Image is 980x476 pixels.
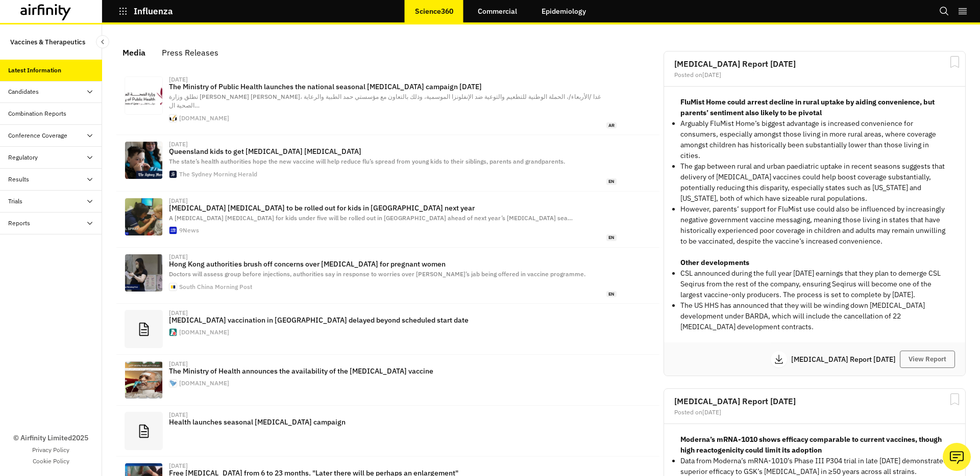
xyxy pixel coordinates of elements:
[116,70,659,135] a: [DATE]The Ministry of Public Health launches the national seasonal [MEDICAL_DATA] campaign [DATE]...
[169,380,177,387] img: favicon.ico
[8,219,30,228] div: Reports
[10,33,85,51] p: Vaccines & Therapeutics
[606,178,617,185] span: en
[179,115,229,121] div: [DOMAIN_NAME]
[32,445,69,455] a: Privacy Policy
[680,204,949,247] p: However, parents’ support for FluMist use could also be influenced by increasingly negative gover...
[169,412,188,418] div: [DATE]
[169,227,177,234] img: apple-touch-icon.3f217102.png
[674,397,955,405] h2: [MEDICAL_DATA] Report [DATE]
[948,56,961,68] svg: Bookmark Report
[900,351,955,368] button: View Report
[179,380,229,386] div: [DOMAIN_NAME]
[116,135,659,191] a: [DATE]Queensland kids to get [MEDICAL_DATA] [MEDICAL_DATA]The state’s health authorities hope the...
[169,329,177,336] img: favicon.ico
[169,316,617,324] p: [MEDICAL_DATA] vaccination in [GEOGRAPHIC_DATA] delayed beyond scheduled start date
[122,45,145,60] div: Media
[169,254,188,260] div: [DATE]
[674,409,955,415] div: Posted on [DATE]
[179,329,229,335] div: [DOMAIN_NAME]
[680,118,949,161] p: Arguably FluMist Home’s biggest advantage is increased convenience for consumers, especially amon...
[939,3,949,20] button: Search
[13,433,88,443] p: © Airfinity Limited 2025
[125,77,162,114] img: 20250916_1758031490-765.PNG
[680,300,949,332] p: The US HHS has announced that they will be winding down [MEDICAL_DATA] development under BARDA, w...
[680,268,949,300] p: CSL announced during the full year [DATE] earnings that they plan to demerge CSL Seqirus from the...
[415,7,453,15] p: Science360
[943,443,971,471] button: Ask our analysts
[169,93,601,109] span: تطلق وزارة [PERSON_NAME] [PERSON_NAME]، غدا /الأربعاء/، الحملة الوطنية للتطعيم والتوعية ضد الإنفل...
[8,109,66,118] div: Combination Reports
[169,76,188,83] div: [DATE]
[116,248,659,304] a: [DATE]Hong Kong authorities brush off concerns over [MEDICAL_DATA] for pregnant womenDoctors will...
[169,198,188,204] div: [DATE]
[674,72,955,78] div: Posted on [DATE]
[606,234,617,241] span: en
[96,35,109,48] button: Close Sidebar
[8,87,39,96] div: Candidates
[169,418,617,426] p: Health launches seasonal [MEDICAL_DATA] campaign
[116,355,659,406] a: [DATE]The Ministry of Health announces the availability of the [MEDICAL_DATA] vaccine[DOMAIN_NAME]
[606,291,617,298] span: en
[8,66,61,75] div: Latest Information
[179,227,199,233] div: 9News
[125,361,162,399] img: ln20250915_1-t.jpg
[169,463,188,469] div: [DATE]
[8,175,29,184] div: Results
[8,131,67,140] div: Conference Coverage
[169,115,177,122] img: favicon.png
[134,7,173,16] p: Influenza
[169,171,177,178] img: smh.ico
[169,204,617,212] p: [MEDICAL_DATA] [MEDICAL_DATA] to be rolled out for kids in [GEOGRAPHIC_DATA] next year
[179,284,252,290] div: South China Morning Post
[680,258,749,267] strong: Other developments
[169,270,585,278] span: Doctors will assess group before injections, authorities say in response to worries over [PERSON_...
[169,147,617,155] p: Queensland kids to get [MEDICAL_DATA] [MEDICAL_DATA]
[125,254,162,292] img: ab091d5b-7291-4ce8-af9f-2eb5ec3fc78d_b358d0fd.jpg
[33,457,69,466] a: Cookie Policy
[125,198,162,235] img: https%3A%2F%2Fprod.static9.net.au%2Ffs%2F8460890a-7bc1-4a1d-9518-d3c386c372d1
[162,45,218,60] div: Press Releases
[169,361,188,367] div: [DATE]
[169,310,188,316] div: [DATE]
[8,153,38,162] div: Regulatory
[680,97,935,117] strong: FluMist Home could arrest decline in rural uptake by aiding convenience, but parents’ sentiment a...
[125,142,162,179] img: 0e2e58291b15dc4a833a424216cc3c262ce8444e
[169,157,565,165] span: The state’s health authorities hope the new vaccine will help reduce flu’s spread from young kids...
[948,393,961,406] svg: Bookmark Report
[116,192,659,248] a: [DATE][MEDICAL_DATA] [MEDICAL_DATA] to be rolled out for kids in [GEOGRAPHIC_DATA] next yearA [ME...
[680,435,942,455] strong: Moderna’s mRNA-1010 shows efficacy comparable to current vaccines, though high reactogenicity cou...
[169,214,573,222] span: A [MEDICAL_DATA] [MEDICAL_DATA] for kids under five will be rolled out in [GEOGRAPHIC_DATA] ahead...
[169,83,617,91] p: The Ministry of Public Health launches the national seasonal [MEDICAL_DATA] campaign [DATE]
[169,260,617,268] p: Hong Kong authorities brush off concerns over [MEDICAL_DATA] for pregnant women
[169,283,177,290] img: scmp-icon-256x256.png
[116,406,659,457] a: [DATE]Health launches seasonal [MEDICAL_DATA] campaign
[606,122,617,129] span: ar
[116,304,659,355] a: [DATE][MEDICAL_DATA] vaccination in [GEOGRAPHIC_DATA] delayed beyond scheduled start date[DOMAIN_...
[179,171,257,177] div: The Sydney Morning Herald
[791,356,900,363] p: [MEDICAL_DATA] Report [DATE]
[118,3,173,20] button: Influenza
[8,197,22,206] div: Trials
[169,367,617,375] p: The Ministry of Health announces the availability of the [MEDICAL_DATA] vaccine
[169,141,188,147] div: [DATE]
[680,161,949,204] p: The gap between rural and urban paediatric uptake in recent seasons suggests that delivery of [ME...
[674,60,955,68] h2: [MEDICAL_DATA] Report [DATE]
